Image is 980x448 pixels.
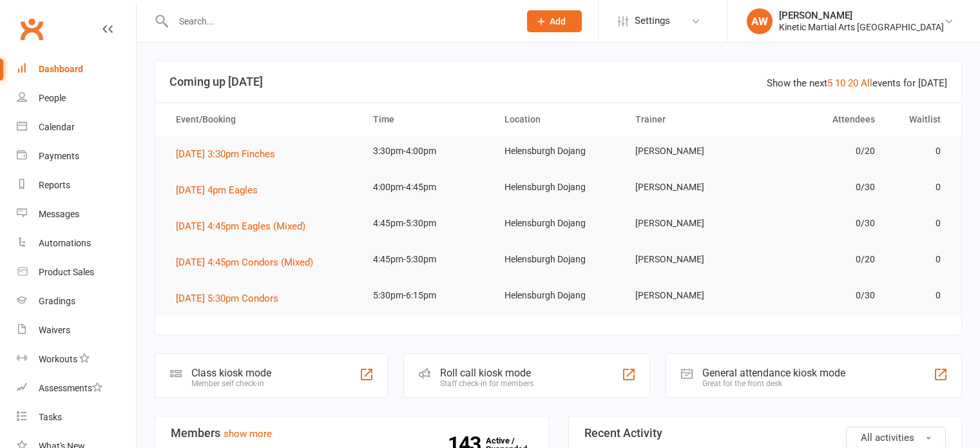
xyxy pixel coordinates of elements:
[887,280,952,311] td: 0
[17,287,136,316] a: Gradings
[191,379,271,388] div: Member self check-in
[887,103,952,136] th: Waitlist
[779,21,944,33] div: Kinetic Martial Arts [GEOGRAPHIC_DATA]
[493,244,624,275] td: Helensburgh Dojang
[624,244,755,275] td: [PERSON_NAME]
[39,412,62,422] div: Tasks
[835,77,845,89] a: 10
[176,257,313,268] span: [DATE] 4:45pm Condors (Mixed)
[39,354,77,364] div: Workouts
[550,16,566,26] span: Add
[17,345,136,374] a: Workouts
[17,200,136,229] a: Messages
[191,367,271,379] div: Class kiosk mode
[17,374,136,403] a: Assessments
[17,113,136,142] a: Calendar
[493,136,624,166] td: Helensburgh Dojang
[361,280,493,311] td: 5:30pm-6:15pm
[361,136,493,166] td: 3:30pm-4:00pm
[176,184,258,196] span: [DATE] 4pm Eagles
[39,93,66,103] div: People
[176,255,322,270] button: [DATE] 4:45pm Condors (Mixed)
[361,208,493,239] td: 4:45pm-5:30pm
[176,220,305,232] span: [DATE] 4:45pm Eagles (Mixed)
[17,171,136,200] a: Reports
[887,136,952,166] td: 0
[39,267,94,277] div: Product Sales
[887,172,952,202] td: 0
[15,13,48,45] a: Clubworx
[635,6,670,35] span: Settings
[39,151,79,161] div: Payments
[224,428,272,440] a: show more
[624,172,755,202] td: [PERSON_NAME]
[493,103,624,136] th: Location
[440,379,533,388] div: Staff check-in for members
[493,172,624,202] td: Helensburgh Dojang
[887,208,952,239] td: 0
[361,244,493,275] td: 4:45pm-5:30pm
[164,103,361,136] th: Event/Booking
[624,208,755,239] td: [PERSON_NAME]
[493,280,624,311] td: Helensburgh Dojang
[755,172,887,202] td: 0/30
[755,208,887,239] td: 0/30
[702,379,845,388] div: Great for the front desk
[169,75,947,88] h3: Coming up [DATE]
[176,146,284,162] button: [DATE] 3:30pm Finches
[171,427,533,440] h3: Members
[17,403,136,432] a: Tasks
[887,244,952,275] td: 0
[176,219,314,234] button: [DATE] 4:45pm Eagles (Mixed)
[848,77,858,89] a: 20
[747,8,773,34] div: AW
[176,148,275,160] span: [DATE] 3:30pm Finches
[755,103,887,136] th: Attendees
[39,209,79,219] div: Messages
[17,55,136,84] a: Dashboard
[39,122,75,132] div: Calendar
[17,316,136,345] a: Waivers
[176,293,278,304] span: [DATE] 5:30pm Condors
[861,77,872,89] a: All
[624,103,755,136] th: Trainer
[169,12,510,30] input: Search...
[17,84,136,113] a: People
[527,10,582,32] button: Add
[827,77,832,89] a: 5
[17,258,136,287] a: Product Sales
[767,75,947,91] div: Show the next events for [DATE]
[361,172,493,202] td: 4:00pm-4:45pm
[17,142,136,171] a: Payments
[440,367,533,379] div: Roll call kiosk mode
[755,244,887,275] td: 0/20
[624,280,755,311] td: [PERSON_NAME]
[39,238,91,248] div: Automations
[39,180,70,190] div: Reports
[361,103,493,136] th: Time
[39,383,102,393] div: Assessments
[702,367,845,379] div: General attendance kiosk mode
[584,427,946,440] h3: Recent Activity
[39,296,75,306] div: Gradings
[624,136,755,166] td: [PERSON_NAME]
[493,208,624,239] td: Helensburgh Dojang
[39,325,70,335] div: Waivers
[755,136,887,166] td: 0/20
[17,229,136,258] a: Automations
[39,64,83,74] div: Dashboard
[176,182,267,198] button: [DATE] 4pm Eagles
[779,10,944,21] div: [PERSON_NAME]
[176,291,287,306] button: [DATE] 5:30pm Condors
[755,280,887,311] td: 0/30
[861,432,914,443] span: All activities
